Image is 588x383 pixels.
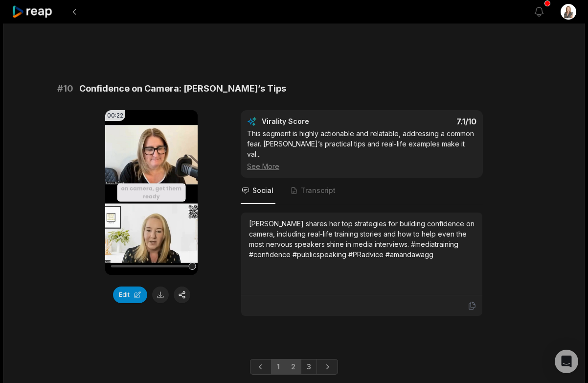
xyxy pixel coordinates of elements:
[372,117,477,126] div: 7.1 /10
[301,359,317,375] a: Page 3
[285,359,301,375] a: Page 2
[57,82,73,96] span: # 10
[301,186,336,195] span: Transcript
[249,218,475,260] div: [PERSON_NAME] shares her top strategies for building confidence on camera, including real-life tr...
[250,359,338,375] ul: Pagination
[105,110,198,275] video: Your browser does not support mp4 format.
[250,359,271,375] a: Previous page
[241,178,483,204] nav: Tabs
[79,82,286,96] span: Confidence on Camera: [PERSON_NAME]’s Tips
[271,359,286,375] a: Page 1 is your current page
[113,287,147,303] button: Edit
[262,117,367,126] div: Virality Score
[317,359,338,375] a: Next page
[252,186,273,195] span: Social
[555,350,578,373] div: Open Intercom Messenger
[247,161,476,171] div: See More
[247,128,476,171] div: This segment is highly actionable and relatable, addressing a common fear. [PERSON_NAME]’s practi...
